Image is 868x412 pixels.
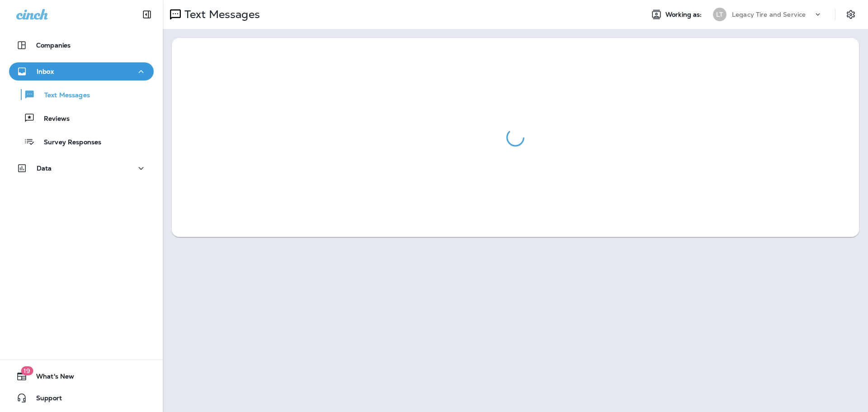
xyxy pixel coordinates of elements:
[9,389,154,407] button: Support
[9,367,154,385] button: 19What's New
[181,8,260,21] p: Text Messages
[35,138,101,147] p: Survey Responses
[36,42,71,49] p: Companies
[9,159,154,177] button: Data
[35,115,70,123] p: Reviews
[37,68,54,75] p: Inbox
[27,394,62,405] span: Support
[9,85,154,104] button: Text Messages
[21,366,33,375] span: 19
[27,373,74,384] span: What's New
[9,132,154,151] button: Survey Responses
[9,62,154,81] button: Inbox
[35,91,90,100] p: Text Messages
[37,165,52,172] p: Data
[134,5,160,24] button: Collapse Sidebar
[843,6,859,23] button: Settings
[9,109,154,128] button: Reviews
[9,36,154,54] button: Companies
[713,8,726,21] div: LT
[732,11,806,18] p: Legacy Tire and Service
[665,11,704,19] span: Working as:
